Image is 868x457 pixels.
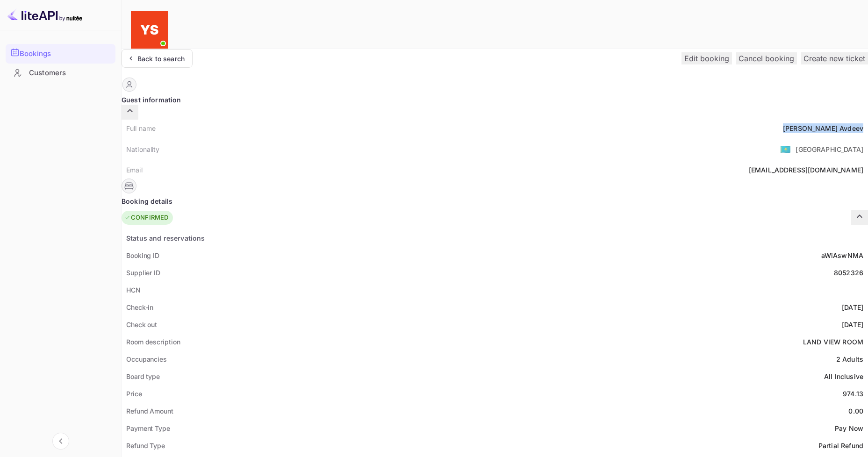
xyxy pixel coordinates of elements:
[6,64,115,82] div: Customers
[20,49,51,59] ya-tr-span: Bookings
[126,424,170,432] ya-tr-span: Payment Type
[126,166,143,174] ya-tr-span: Email
[126,372,160,380] ya-tr-span: Board type
[126,145,160,153] ya-tr-span: Nationality
[29,68,66,79] ya-tr-span: Customers
[131,213,168,222] ya-tr-span: CONFIRMED
[126,407,173,415] ya-tr-span: Refund Amount
[684,54,729,63] ya-tr-span: Edit booking
[818,442,863,450] ya-tr-span: Partial Refund
[681,52,732,64] button: Edit booking
[780,144,791,154] ya-tr-span: 🇰🇿
[783,124,838,132] ya-tr-span: [PERSON_NAME]
[739,54,794,63] ya-tr-span: Cancel booking
[126,338,180,346] ya-tr-span: Room description
[122,196,172,206] ya-tr-span: Booking details
[137,55,185,63] ya-tr-span: Back to search
[126,442,165,450] ya-tr-span: Refund Type
[126,251,159,259] ya-tr-span: Booking ID
[821,251,863,259] ya-tr-span: aWiAswNMA
[736,52,797,64] button: Cancel booking
[126,355,167,363] ya-tr-span: Occupancies
[842,302,863,312] div: [DATE]
[6,44,115,64] div: Bookings
[7,7,82,22] img: LiteAPI logo
[52,433,69,450] button: Collapse navigation
[749,166,863,174] ya-tr-span: [EMAIL_ADDRESS][DOMAIN_NAME]
[126,234,205,242] ya-tr-span: Status and reservations
[836,355,863,363] ya-tr-span: 2 Adults
[803,54,865,63] ya-tr-span: Create new ticket
[848,406,863,416] div: 0.00
[126,390,142,398] ya-tr-span: Price
[796,145,863,153] ya-tr-span: [GEOGRAPHIC_DATA]
[803,338,863,346] ya-tr-span: LAND VIEW ROOM
[126,269,160,277] ya-tr-span: Supplier ID
[801,52,868,64] button: Create new ticket
[843,389,863,399] div: 974.13
[126,124,156,132] ya-tr-span: Full name
[835,424,863,432] ya-tr-span: Pay Now
[126,321,157,328] ya-tr-span: Check out
[6,44,115,63] a: Bookings
[126,303,153,311] ya-tr-span: Check-in
[131,11,168,49] img: Yandex Support
[839,124,863,132] ya-tr-span: Avdeev
[834,268,863,278] div: 8052326
[126,286,141,294] ya-tr-span: HCN
[6,64,115,81] a: Customers
[780,141,791,157] span: United States
[824,372,863,380] ya-tr-span: All Inclusive
[122,95,181,105] ya-tr-span: Guest information
[842,320,863,329] div: [DATE]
